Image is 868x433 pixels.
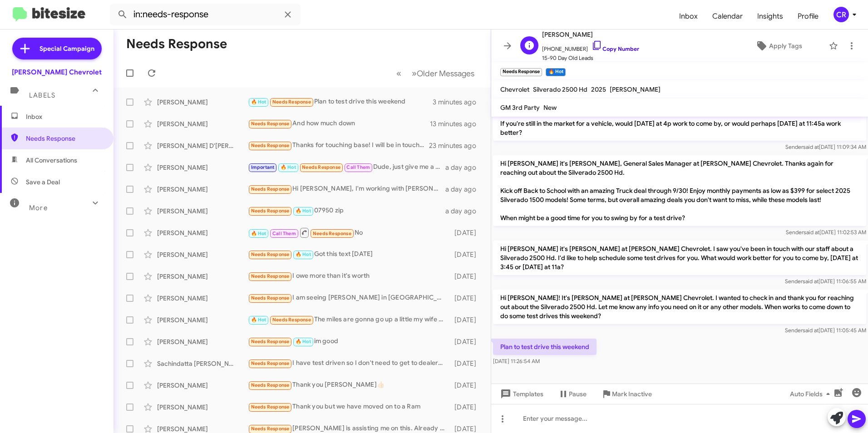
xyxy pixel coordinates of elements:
[248,358,450,369] div: I have test driven so I don't need to get to dealership again
[248,249,450,260] div: Got this text [DATE]
[251,231,266,236] span: 🔥 Hot
[493,155,866,226] p: Hi [PERSON_NAME] it's [PERSON_NAME], General Sales Manager at [PERSON_NAME] Chevrolet. Thanks aga...
[406,64,480,83] button: Next
[248,206,445,216] div: 07950 zip
[157,250,248,259] div: [PERSON_NAME]
[157,403,248,412] div: [PERSON_NAME]
[248,402,450,412] div: Thank you but we have moved on to a Ram
[705,3,750,30] a: Calendar
[491,386,551,402] button: Templates
[450,337,483,346] div: [DATE]
[412,68,417,79] span: »
[786,229,866,236] span: Sender [DATE] 11:02:53 AM
[391,64,407,83] button: Previous
[546,68,565,76] small: 🔥 Hot
[157,228,248,237] div: [PERSON_NAME]
[281,164,296,170] span: 🔥 Hot
[396,68,401,79] span: «
[612,386,652,402] span: Mark Inactive
[493,339,597,355] p: Plan to test drive this weekend
[450,381,483,390] div: [DATE]
[248,162,445,172] div: Dude, just give me a call. I have 15mins b4 this conference call at 11:30am
[126,37,227,51] h1: Needs Response
[790,386,833,402] span: Auto Fields
[251,121,290,127] span: Needs Response
[251,382,290,388] span: Needs Response
[450,315,483,325] div: [DATE]
[783,386,841,402] button: Auto Fields
[248,97,433,107] div: Plan to test drive this weekend
[803,327,819,334] span: said at
[248,315,450,325] div: The miles are gonna go up a little my wife has tha car out [DATE]
[445,163,483,172] div: a day ago
[26,112,103,121] span: Inbox
[433,98,483,107] div: 3 minutes ago
[248,271,450,281] div: I owe more than it's worth
[500,68,542,76] small: Needs Response
[672,3,705,30] a: Inbox
[785,327,866,334] span: Sender [DATE] 11:05:45 AM
[251,164,275,170] span: Important
[248,336,450,347] div: im good
[26,134,103,143] span: Needs Response
[391,64,480,83] nav: Page navigation example
[272,231,296,236] span: Call Them
[157,207,248,216] div: [PERSON_NAME]
[790,3,826,30] a: Profile
[29,204,48,212] span: More
[157,119,248,128] div: [PERSON_NAME]
[248,227,450,238] div: No
[157,294,248,303] div: [PERSON_NAME]
[450,359,483,368] div: [DATE]
[569,386,587,402] span: Pause
[302,164,340,170] span: Needs Response
[157,337,248,346] div: [PERSON_NAME]
[251,186,290,192] span: Needs Response
[750,3,790,30] a: Insights
[251,339,290,344] span: Needs Response
[251,251,290,257] span: Needs Response
[157,315,248,325] div: [PERSON_NAME]
[12,38,102,59] a: Special Campaign
[157,141,248,150] div: [PERSON_NAME] D'[PERSON_NAME]
[610,85,661,93] span: [PERSON_NAME]
[769,38,802,54] span: Apply Tags
[272,317,311,323] span: Needs Response
[450,228,483,237] div: [DATE]
[445,185,483,194] div: a day ago
[29,91,55,99] span: Labels
[417,69,474,79] span: Older Messages
[785,143,866,150] span: Sender [DATE] 11:09:34 AM
[833,7,849,22] div: CR
[110,4,301,25] input: Search
[500,103,540,112] span: GM 3rd Party
[251,273,290,279] span: Needs Response
[39,44,94,53] span: Special Campaign
[251,360,290,366] span: Needs Response
[732,38,824,54] button: Apply Tags
[251,143,290,148] span: Needs Response
[251,99,266,105] span: 🔥 Hot
[157,98,248,107] div: [PERSON_NAME]
[313,231,351,236] span: Needs Response
[450,272,483,281] div: [DATE]
[251,295,290,301] span: Needs Response
[591,85,606,93] span: 2025
[493,241,866,275] p: Hi [PERSON_NAME] it's [PERSON_NAME] at [PERSON_NAME] Chevrolet. I saw you've been in touch with o...
[592,45,639,52] a: Copy Number
[542,40,639,54] span: [PHONE_NUMBER]
[251,426,290,432] span: Needs Response
[157,185,248,194] div: [PERSON_NAME]
[251,317,266,323] span: 🔥 Hot
[248,184,445,194] div: Hi [PERSON_NAME], I'm working with [PERSON_NAME].Thank you though.
[803,143,819,150] span: said at
[248,118,430,129] div: And how much down
[551,386,594,402] button: Pause
[543,103,557,112] span: New
[157,381,248,390] div: [PERSON_NAME]
[493,290,866,324] p: Hi [PERSON_NAME]! It's [PERSON_NAME] at [PERSON_NAME] Chevrolet. I wanted to check in and thank y...
[803,278,819,285] span: said at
